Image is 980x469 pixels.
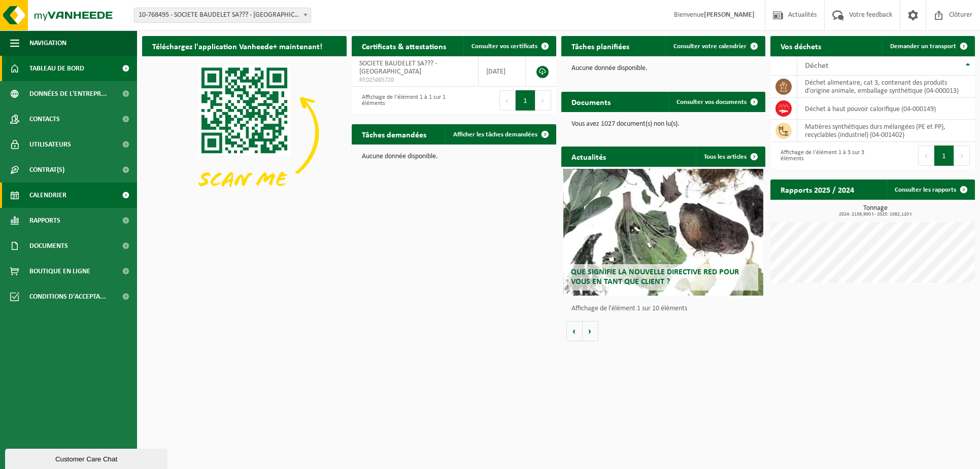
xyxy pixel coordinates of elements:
[563,169,764,296] a: Que signifie la nouvelle directive RED pour vous en tant que client ?
[561,92,621,112] h2: Documents
[571,65,756,72] p: Aucune donnée disponible.
[890,43,956,50] span: Demander un transport
[882,36,974,56] a: Demander un transport
[471,43,537,50] span: Consulter vos certificats
[134,8,311,22] span: 10-768495 - SOCIETE BAUDELET SA??? - BLARINGHEM
[797,98,975,120] td: déchet à haut pouvoir calorifique (04-000149)
[359,76,471,84] span: RED25005720
[142,36,332,56] h2: Téléchargez l'application Vanheede+ maintenant!
[770,36,831,56] h2: Vos déchets
[499,90,516,111] button: Previous
[29,233,68,259] span: Documents
[887,179,974,200] a: Consulter les rapports
[571,121,756,128] p: Vous avez 1027 document(s) non lu(s).
[665,36,764,56] a: Consulter votre calendrier
[918,146,934,166] button: Previous
[516,90,535,111] button: 1
[673,43,747,50] span: Consulter votre calendrier
[29,30,66,56] span: Navigation
[352,36,456,56] h2: Certificats & attestations
[142,56,347,209] img: Download de VHEPlus App
[29,106,60,132] span: Contacts
[362,153,546,160] p: Aucune donnée disponible.
[704,11,755,19] strong: [PERSON_NAME]
[29,132,71,157] span: Utilisateurs
[479,56,526,87] td: [DATE]
[535,90,551,111] button: Next
[29,208,60,233] span: Rapports
[359,60,437,76] span: SOCIETE BAUDELET SA??? - [GEOGRAPHIC_DATA]
[805,62,828,70] span: Déchet
[29,81,107,106] span: Données de l'entrepr...
[668,92,764,112] a: Consulter vos documents
[571,305,761,312] p: Affichage de l'élément 1 sur 10 éléments
[954,146,970,166] button: Next
[696,147,764,167] a: Tous les articles
[797,120,975,142] td: matières synthétiques durs mélangées (PE et PP), recyclables (industriel) (04-001402)
[561,147,616,166] h2: Actualités
[29,259,90,284] span: Boutique en ligne
[797,76,975,98] td: déchet alimentaire, cat 3, contenant des produits d'origine animale, emballage synthétique (04-00...
[29,56,84,81] span: Tableau de bord
[29,157,64,183] span: Contrat(s)
[770,179,864,199] h2: Rapports 2025 / 2024
[463,36,555,56] a: Consulter vos certificats
[5,447,170,469] iframe: chat widget
[934,146,954,166] button: 1
[453,131,537,138] span: Afficher les tâches demandées
[445,124,555,145] a: Afficher les tâches demandées
[775,212,975,217] span: 2024: 2139,900 t - 2025: 1082,120 t
[357,89,449,112] div: Affichage de l'élément 1 à 1 sur 1 éléments
[566,321,583,341] button: Vorige
[29,284,106,309] span: Conditions d'accepta...
[561,36,639,56] h2: Tâches planifiées
[583,321,598,341] button: Volgende
[775,205,975,217] h3: Tonnage
[571,268,739,286] span: Que signifie la nouvelle directive RED pour vous en tant que client ?
[352,124,436,144] h2: Tâches demandées
[775,145,867,167] div: Affichage de l'élément 1 à 3 sur 3 éléments
[29,183,66,208] span: Calendrier
[134,8,311,23] span: 10-768495 - SOCIETE BAUDELET SA??? - BLARINGHEM
[677,99,747,105] span: Consulter vos documents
